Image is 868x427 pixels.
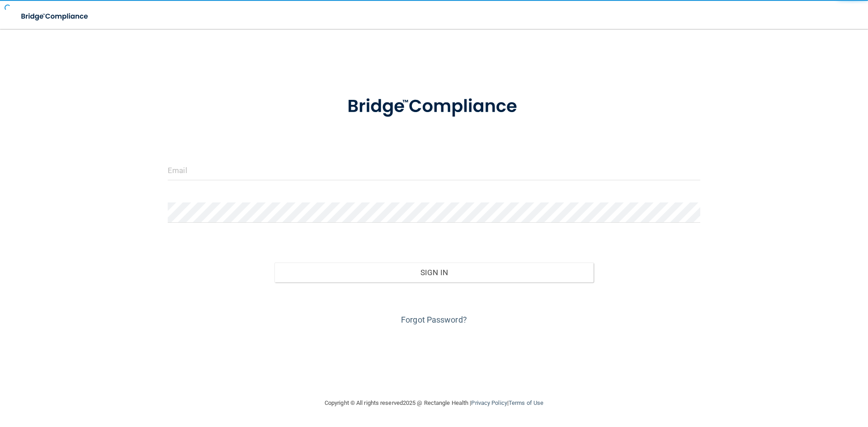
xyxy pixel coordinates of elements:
input: Email [168,160,700,180]
a: Privacy Policy [471,399,507,406]
a: Terms of Use [509,399,543,406]
img: bridge_compliance_login_screen.278c3ca4.svg [329,83,539,130]
div: Copyright © All rights reserved 2025 @ Rectangle Health | | [269,389,599,418]
img: bridge_compliance_login_screen.278c3ca4.svg [14,7,97,26]
button: Sign In [274,263,594,282]
a: Forgot Password? [401,315,467,324]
